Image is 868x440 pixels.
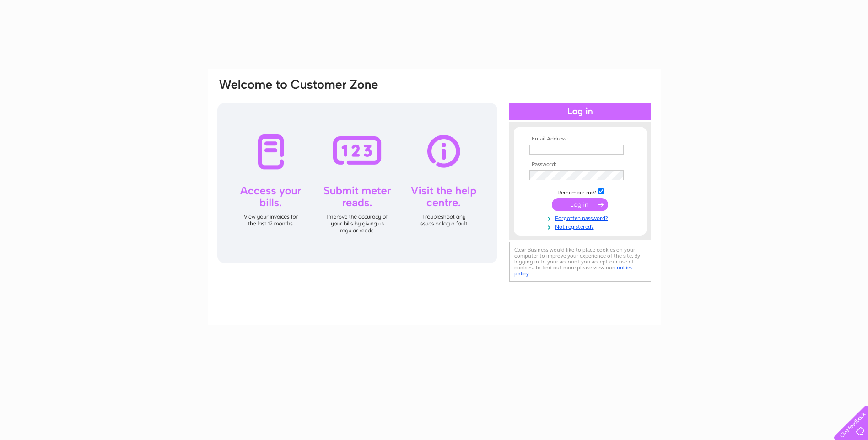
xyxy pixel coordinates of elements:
[509,242,651,282] div: Clear Business would like to place cookies on your computer to improve your experience of the sit...
[527,161,633,168] th: Password:
[527,187,633,196] td: Remember me?
[552,198,608,211] input: Submit
[529,213,633,222] a: Forgotten password?
[527,136,633,142] th: Email Address:
[529,222,633,231] a: Not registered?
[514,264,632,277] a: cookies policy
